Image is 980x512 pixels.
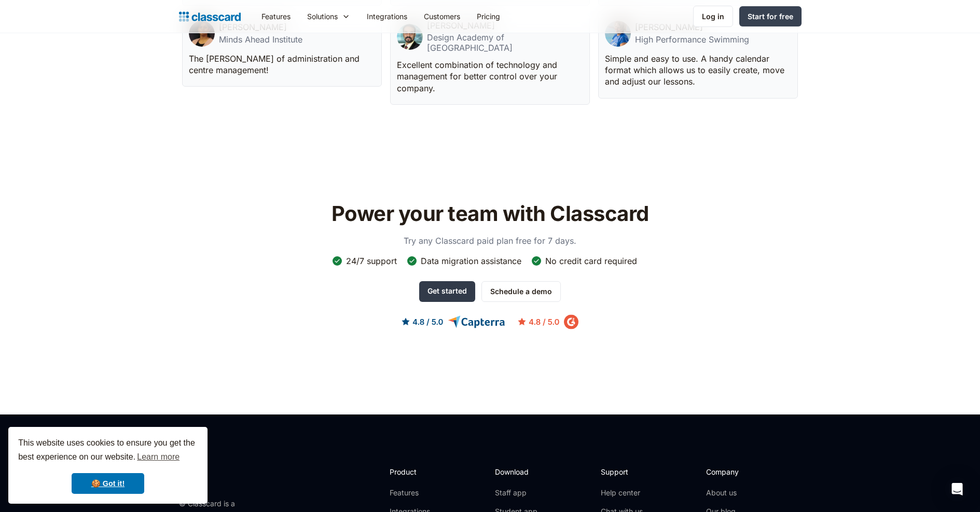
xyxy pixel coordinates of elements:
a: home [179,9,241,24]
div: cookieconsent [8,427,208,504]
div: 24/7 support [346,255,397,267]
div: High Performance Swimming [635,35,749,45]
p: Try any Classcard paid plan free for 7 days. [387,234,594,247]
div: Solutions [299,5,358,28]
a: Features [253,5,299,28]
a: dismiss cookie message [72,473,144,494]
div: Open Intercom Messenger [945,477,970,502]
h2: Download [495,466,537,477]
a: Get started [419,281,475,302]
p: Excellent combination of technology and management for better control over your company. [397,59,581,94]
div: No credit card required [545,255,637,267]
h2: Power your team with Classcard [325,201,655,226]
div: Minds Ahead Institute [219,35,302,45]
a: Help center [601,488,643,498]
h2: Support [601,466,643,477]
a: Pricing [468,5,508,28]
span: This website uses cookies to ensure you get the best experience on our website. [18,437,198,465]
p: The [PERSON_NAME] of administration and centre management! [189,53,373,76]
p: Simple and easy to use. A handy calendar format which allows us to easily create, move and adjust... [605,53,789,88]
a: learn more about cookies [135,449,181,465]
div: Solutions [307,11,338,22]
a: Customers [416,5,468,28]
a: Log in [693,6,733,27]
h2: Product [390,466,445,477]
a: Staff app [495,488,537,498]
a: Integrations [358,5,416,28]
div: Design Academy of [GEOGRAPHIC_DATA] [427,33,583,52]
a: Features [390,488,445,498]
div: Log in [702,11,724,22]
a: Schedule a demo [481,281,561,302]
div: Start for free [748,11,793,22]
div: Data migration assistance [421,255,521,267]
a: About us [706,488,775,498]
h2: Company [706,466,775,477]
a: Start for free [739,6,802,26]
